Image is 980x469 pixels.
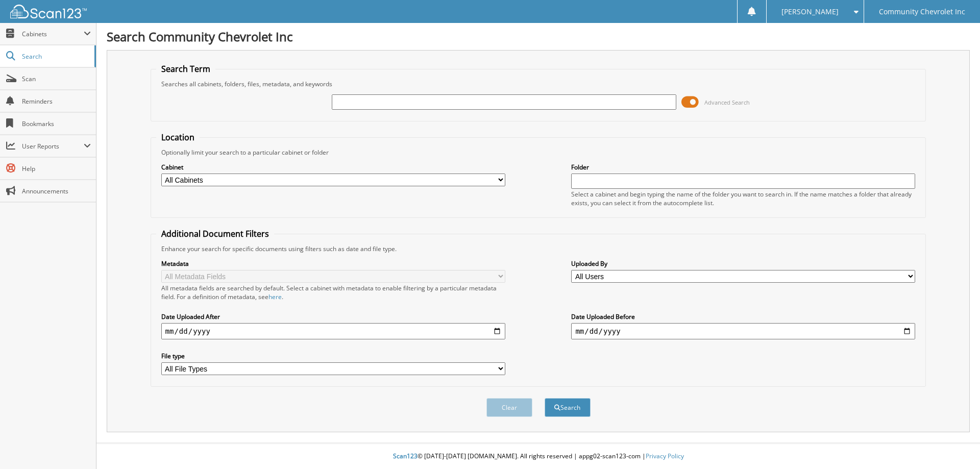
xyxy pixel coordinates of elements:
[161,323,505,339] input: start
[161,352,505,360] label: File type
[156,228,274,239] legend: Additional Document Filters
[22,75,91,83] span: Scan
[156,148,921,157] div: Optionally limit your search to a particular cabinet or folder
[107,28,970,45] h1: Search Community Chevrolet Inc
[10,5,87,18] img: scan123-logo-white.svg
[571,312,915,321] label: Date Uploaded Before
[22,142,84,151] span: User Reports
[393,452,418,460] span: Scan123
[571,163,915,171] label: Folder
[571,190,915,207] div: Select a cabinet and begin typing the name of the folder you want to search in. If the name match...
[571,259,915,268] label: Uploaded By
[161,284,505,301] div: All metadata fields are searched by default. Select a cabinet with metadata to enable filtering b...
[486,398,532,417] button: Clear
[96,444,980,469] div: © [DATE]-[DATE] [DOMAIN_NAME]. All rights reserved | appg02-scan123-com |
[161,163,505,171] label: Cabinet
[156,244,921,253] div: Enhance your search for specific documents using filters such as date and file type.
[571,323,915,339] input: end
[161,312,505,321] label: Date Uploaded After
[22,187,91,195] span: Announcements
[161,259,505,268] label: Metadata
[22,30,84,38] span: Cabinets
[156,63,215,75] legend: Search Term
[22,97,91,106] span: Reminders
[22,119,91,128] span: Bookmarks
[268,292,282,301] a: here
[879,9,965,15] span: Community Chevrolet Inc
[545,398,591,417] button: Search
[929,420,980,469] iframe: Chat Widget
[156,132,200,143] legend: Location
[704,98,750,106] span: Advanced Search
[22,164,91,173] span: Help
[156,80,921,88] div: Searches all cabinets, folders, files, metadata, and keywords
[781,9,839,15] span: [PERSON_NAME]
[22,52,89,61] span: Search
[646,452,684,460] a: Privacy Policy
